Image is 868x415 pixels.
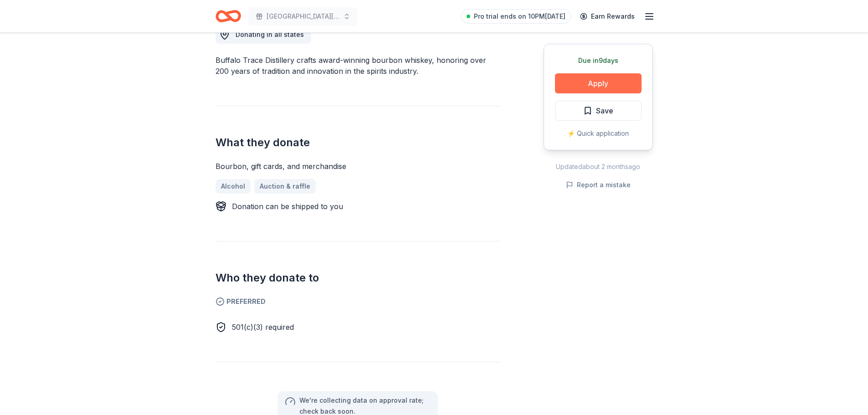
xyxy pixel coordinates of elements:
[461,9,571,24] a: Pro trial ends on 10PM[DATE]
[267,11,339,22] span: [GEOGRAPHIC_DATA][PERSON_NAME][DEMOGRAPHIC_DATA] 2025 Dinner Auction 60th Anniversary
[232,201,343,212] div: Donation can be shipped to you
[555,101,642,121] button: Save
[216,179,251,194] a: Alcohol
[232,323,294,332] span: 501(c)(3) required
[566,179,631,190] button: Report a mistake
[216,161,500,172] div: Bourbon, gift cards, and merchandise
[248,7,358,26] button: [GEOGRAPHIC_DATA][PERSON_NAME][DEMOGRAPHIC_DATA] 2025 Dinner Auction 60th Anniversary
[474,11,565,22] span: Pro trial ends on 10PM[DATE]
[555,73,642,93] button: Apply
[544,161,653,172] div: Updated about 2 months ago
[216,55,500,77] div: Buffalo Trace Distillery crafts award-winning bourbon whiskey, honoring over 200 years of traditi...
[555,55,642,66] div: Due in 9 days
[575,8,640,25] a: Earn Rewards
[216,296,500,307] span: Preferred
[254,179,316,194] a: Auction & raffle
[216,271,500,285] h2: Who they donate to
[216,135,500,150] h2: What they donate
[236,31,304,38] span: Donating in all states
[555,128,642,139] div: ⚡️ Quick application
[596,105,613,117] span: Save
[216,5,241,27] a: Home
